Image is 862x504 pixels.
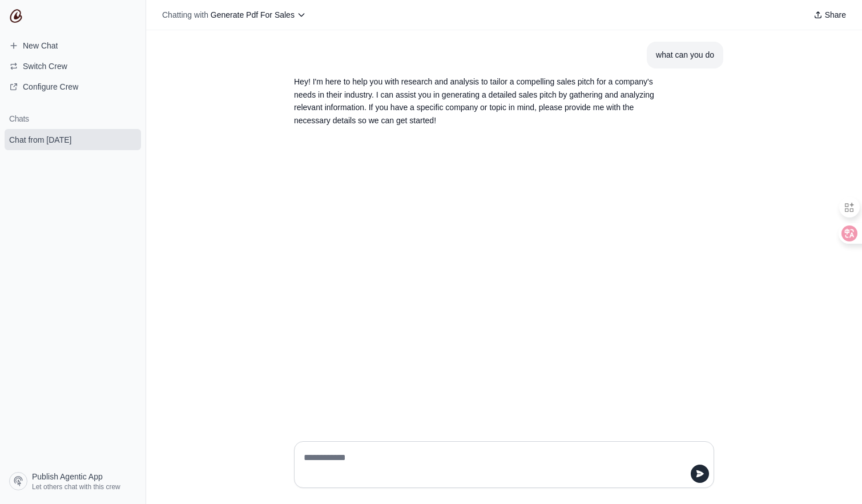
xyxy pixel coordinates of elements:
span: Generate Pdf For Sales [211,10,295,19]
div: what can you do [656,49,714,62]
a: Publish Agentic App Let others chat with this crew [5,467,141,495]
span: Chat from [DATE] [9,134,71,146]
span: New Chat [23,40,58,51]
button: Chatting with Generate Pdf For Sales [158,7,311,23]
span: Chatting with [162,9,208,21]
a: New Chat [5,37,141,55]
p: Hey! I'm here to help you with research and analysis to tailor a compelling sales pitch for a com... [294,75,659,127]
a: Chat from [DATE] [5,129,141,150]
span: Configure Crew [23,81,78,92]
a: Configure Crew [5,78,141,96]
span: Let others chat with this crew [32,482,120,491]
img: CrewAI Logo [9,9,23,23]
section: User message [647,42,723,68]
span: Switch Crew [23,61,67,72]
button: Switch Crew [5,57,141,75]
section: Response [285,68,668,134]
span: Share [825,9,846,21]
span: Publish Agentic App [32,471,103,482]
button: Share [809,7,851,23]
